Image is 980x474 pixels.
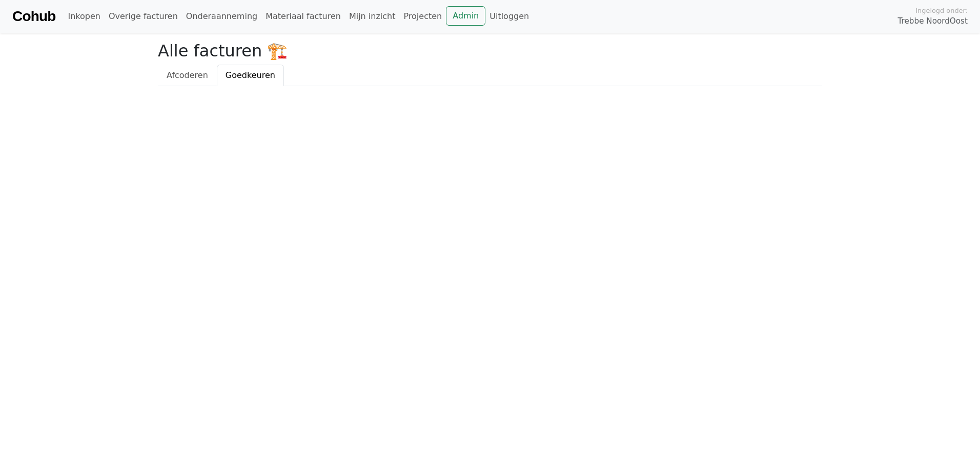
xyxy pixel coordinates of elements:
[915,6,968,15] span: Ingelogd onder:
[64,6,104,27] a: Inkopen
[399,6,446,27] a: Projecten
[217,65,284,86] a: Goedkeuren
[485,6,533,27] a: Uitloggen
[898,15,968,27] span: Trebbe NoordOost
[182,6,261,27] a: Onderaanneming
[345,6,400,27] a: Mijn inzicht
[167,70,208,80] span: Afcoderen
[12,4,55,29] a: Cohub
[261,6,345,27] a: Materiaal facturen
[158,65,217,86] a: Afcoderen
[226,70,275,80] span: Goedkeuren
[446,6,485,26] a: Admin
[158,41,822,61] h2: Alle facturen 🏗️
[105,6,182,27] a: Overige facturen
